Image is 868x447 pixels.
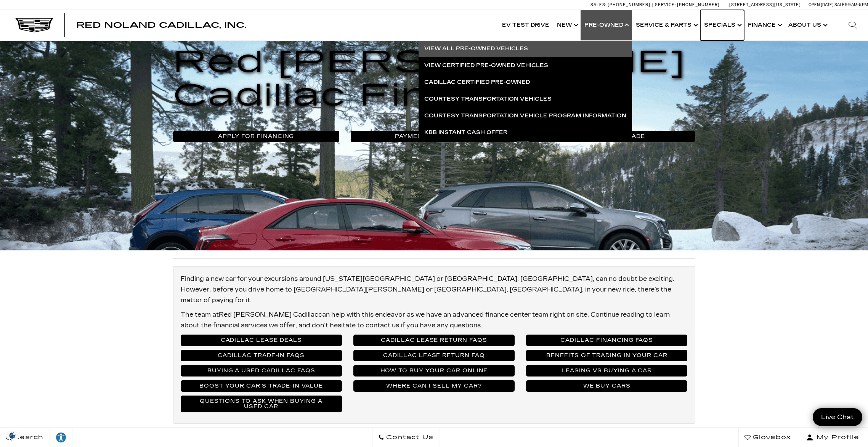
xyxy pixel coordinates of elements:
span: My Profile [813,432,859,443]
a: View Certified Pre-Owned Vehicles [419,57,632,74]
a: Cadillac Trade-in FAQs [181,350,342,361]
a: Courtesy Transportation Vehicle Program Information [419,107,632,124]
p: Finding a new car for your excursions around [US_STATE][GEOGRAPHIC_DATA] or [GEOGRAPHIC_DATA], [G... [181,274,688,306]
span: Sales: [590,2,606,7]
a: About Us [785,10,830,40]
img: Opt-Out Icon [4,431,21,439]
a: Cadillac Lease Deals [181,335,342,346]
a: We Buy Cars [526,380,687,392]
a: Leasing vs Buying a Car [526,365,687,377]
button: Open user profile menu [797,428,868,447]
a: New [553,10,581,40]
a: Benefits of Trading in Your Car [526,350,687,361]
span: Open [DATE] [809,2,834,7]
h1: Red [PERSON_NAME] Cadillac Financing [173,45,695,112]
a: Questions to Ask When Buying a Used Car [181,396,342,412]
a: Cadillac Certified Pre-Owned [419,74,632,91]
span: [PHONE_NUMBER] [677,2,720,7]
span: Contact Us [384,432,433,443]
a: EV Test Drive [498,10,553,40]
span: 9 AM-6 PM [848,2,868,7]
p: The team at can help with this endeavor as we have an advanced finance center team right on site.... [181,309,688,331]
a: Buying a Used Cadillac FAQs [181,365,342,377]
img: Cadillac Dark Logo with Cadillac White Text [15,18,53,32]
a: Live Chat [813,408,862,426]
a: KBB Instant Cash Offer [419,124,632,141]
section: Click to Open Cookie Consent Modal [4,431,21,439]
span: Service: [655,2,676,7]
span: Red Noland Cadillac, Inc. [76,21,246,30]
a: [STREET_ADDRESS][US_STATE] [729,2,801,7]
a: Pre-Owned [581,10,632,40]
a: Specials [700,10,744,40]
span: Search [12,432,43,443]
a: Red [PERSON_NAME] Cadillac [219,311,318,318]
a: Explore your accessibility options [50,428,73,447]
a: Where Can I Sell My Car? [353,380,515,392]
a: Cadillac Lease Return FAQ [353,350,515,361]
a: View All Pre-Owned Vehicles [419,40,632,57]
div: Search [838,10,868,40]
a: Finance [744,10,785,40]
a: Service & Parts [632,10,700,40]
a: Contact Us [372,428,440,447]
span: Live Chat [817,413,858,421]
span: Glovebox [751,432,791,443]
a: Courtesy Transportation Vehicles [419,91,632,107]
span: Sales: [834,2,848,7]
div: Explore your accessibility options [50,432,72,443]
a: Boost Your Car’s Trade-in Value [181,380,342,392]
a: Service: [PHONE_NUMBER] [652,3,722,7]
a: Cadillac Lease Return FAQs [353,335,515,346]
a: Apply For Financing [173,131,340,142]
a: How to Buy Your Car Online [353,365,515,377]
a: Payment Calculator [351,131,517,142]
a: Sales: [PHONE_NUMBER] [590,3,652,7]
a: Red Noland Cadillac, Inc. [76,21,246,29]
a: Cadillac Financing FAQs [526,335,687,346]
span: [PHONE_NUMBER] [608,2,650,7]
a: Glovebox [738,428,797,447]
